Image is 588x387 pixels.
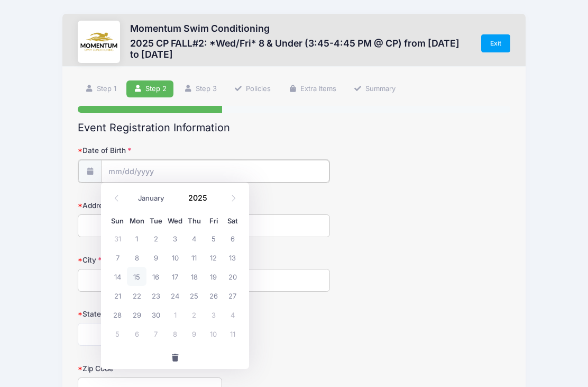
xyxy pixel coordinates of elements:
[146,248,166,267] span: September 9, 2025
[227,80,278,98] a: Policies
[185,229,204,248] span: September 4, 2025
[133,191,180,205] select: Month
[281,80,343,98] a: Extra Items
[78,200,222,211] label: Address
[127,267,146,286] span: September 15, 2025
[185,248,204,267] span: September 11, 2025
[185,324,204,343] span: October 9, 2025
[108,324,127,343] span: October 5, 2025
[223,218,242,224] span: Sat
[185,218,204,224] span: Thu
[78,80,123,98] a: Step 1
[127,229,146,248] span: September 1, 2025
[108,286,127,305] span: September 21, 2025
[126,80,173,98] a: Step 2
[223,248,242,267] span: September 13, 2025
[127,324,146,343] span: October 6, 2025
[146,324,166,343] span: October 7, 2025
[146,218,166,224] span: Tue
[204,305,223,324] span: October 3, 2025
[185,267,204,286] span: September 18, 2025
[166,286,185,305] span: September 24, 2025
[223,229,242,248] span: September 6, 2025
[146,286,166,305] span: September 23, 2025
[223,286,242,305] span: September 27, 2025
[204,267,223,286] span: September 19, 2025
[223,305,242,324] span: October 4, 2025
[108,229,127,248] span: August 31, 2025
[166,218,185,224] span: Wed
[146,305,166,324] span: September 30, 2025
[101,160,329,183] input: mm/dd/yyyy
[108,267,127,286] span: September 14, 2025
[130,23,471,34] h3: Momentum Swim Conditioning
[78,255,222,265] label: City
[204,218,223,224] span: Fri
[78,363,222,374] label: Zip Code
[130,38,471,60] h3: 2025 CP FALL#2: *Wed/Fri* 8 & Under (3:45-4:45 PM @ CP) from [DATE] to [DATE]
[223,324,242,343] span: October 11, 2025
[166,305,185,324] span: October 1, 2025
[204,286,223,305] span: September 26, 2025
[127,248,146,267] span: September 8, 2025
[204,324,223,343] span: October 10, 2025
[166,324,185,343] span: October 8, 2025
[204,248,223,267] span: September 12, 2025
[108,248,127,267] span: September 7, 2025
[166,229,185,248] span: September 3, 2025
[78,145,222,156] label: Date of Birth
[185,305,204,324] span: October 2, 2025
[127,286,146,305] span: September 22, 2025
[204,229,223,248] span: September 5, 2025
[223,267,242,286] span: September 20, 2025
[177,80,224,98] a: Step 3
[146,267,166,286] span: September 16, 2025
[166,248,185,267] span: September 10, 2025
[346,80,402,98] a: Summary
[108,305,127,324] span: September 28, 2025
[108,218,127,224] span: Sun
[78,122,510,134] h2: Event Registration Information
[127,218,146,224] span: Mon
[78,309,222,319] label: State
[183,190,217,205] input: Year
[166,267,185,286] span: September 17, 2025
[146,229,166,248] span: September 2, 2025
[127,305,146,324] span: September 29, 2025
[185,286,204,305] span: September 25, 2025
[481,34,511,52] a: Exit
